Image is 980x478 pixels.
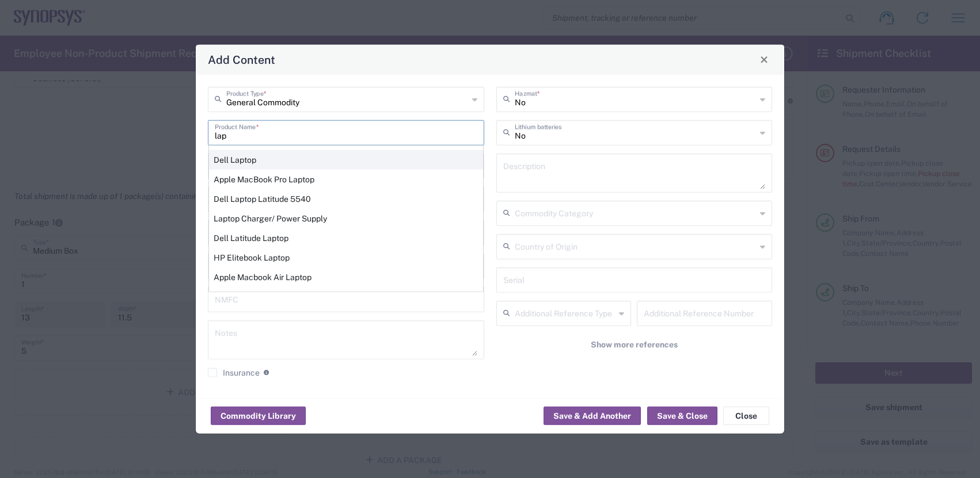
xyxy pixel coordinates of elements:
[591,339,678,350] span: Show more references
[209,150,483,169] div: Dell Laptop
[211,407,306,425] button: Commodity Library
[209,189,483,208] div: Dell Laptop Latitude 5540
[209,247,483,267] div: HP Elitebook Laptop
[208,368,260,377] label: Insurance
[209,228,483,247] div: Dell Latitude Laptop
[208,51,275,68] h4: Add Content
[756,51,772,67] button: Close
[723,407,769,425] button: Close
[209,208,483,228] div: Laptop Charger/ Power Supply
[544,407,641,425] button: Save & Add Another
[209,169,483,189] div: Apple MacBook Pro Laptop
[647,407,717,425] button: Save & Close
[209,267,483,286] div: Apple Macbook Air Laptop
